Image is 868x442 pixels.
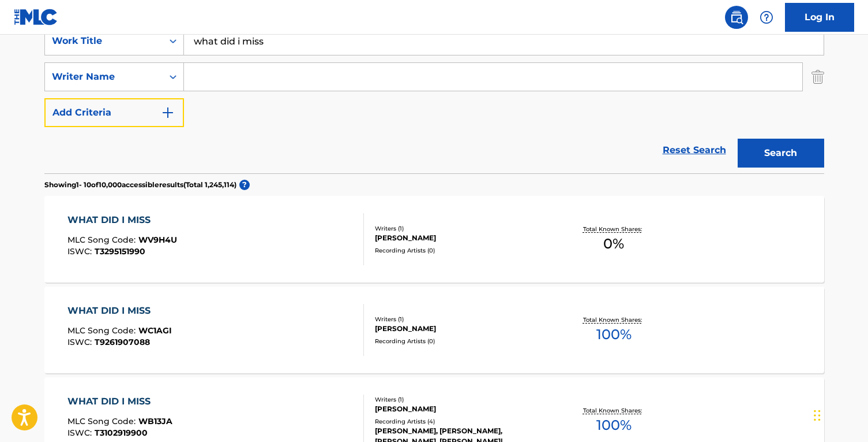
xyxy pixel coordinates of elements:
span: T3295151990 [95,246,145,257]
span: MLC Song Code : [67,235,138,245]
div: Writer Name [52,70,156,84]
div: [PERSON_NAME] [375,324,549,334]
span: 100 % [596,415,632,436]
span: ISWC : [67,337,95,347]
div: WHAT DID I MISS [67,304,172,318]
div: Work Title [52,34,156,48]
span: WB13JA [138,416,172,426]
span: ISWC : [67,246,95,257]
a: WHAT DID I MISSMLC Song Code:WC1AGIISWC:T9261907088Writers (1)[PERSON_NAME]Recording Artists (0)T... [44,287,824,373]
p: Total Known Shares: [583,225,645,233]
span: MLC Song Code : [67,416,138,426]
span: WC1AGI [138,325,172,336]
div: Drag [814,398,821,433]
a: WHAT DID I MISSMLC Song Code:WV9H4UISWC:T3295151990Writers (1)[PERSON_NAME]Recording Artists (0)T... [44,196,824,283]
a: Log In [785,3,854,32]
button: Add Criteria [44,98,184,127]
div: Writers ( 1 ) [375,224,549,233]
div: Writers ( 1 ) [375,315,549,324]
p: Total Known Shares: [583,315,645,324]
div: WHAT DID I MISS [67,213,177,227]
span: T9261907088 [95,337,150,347]
span: ? [239,180,250,190]
img: 9d2ae6d4665cec9f34b9.svg [161,106,175,120]
iframe: Chat Widget [810,387,868,442]
div: Writers ( 1 ) [375,395,549,404]
div: Recording Artists ( 4 ) [375,417,549,426]
div: [PERSON_NAME] [375,233,549,243]
span: T3102919900 [95,428,148,438]
span: 100 % [596,324,632,345]
span: WV9H4U [138,235,177,245]
img: Delete Criterion [811,62,824,91]
img: search [730,10,743,24]
button: Search [738,139,824,168]
div: [PERSON_NAME] [375,404,549,414]
a: Reset Search [657,138,732,163]
div: WHAT DID I MISS [67,395,172,408]
span: ISWC : [67,428,95,438]
span: 0 % [603,233,624,254]
div: Recording Artists ( 0 ) [375,246,549,255]
div: Help [755,6,778,29]
p: Total Known Shares: [583,406,645,415]
a: Public Search [725,6,748,29]
form: Search Form [44,27,824,173]
p: Showing 1 - 10 of 10,000 accessible results (Total 1,245,114 ) [44,180,236,190]
span: MLC Song Code : [67,325,138,336]
img: help [760,10,773,24]
img: MLC Logo [14,9,58,25]
div: Recording Artists ( 0 ) [375,337,549,346]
